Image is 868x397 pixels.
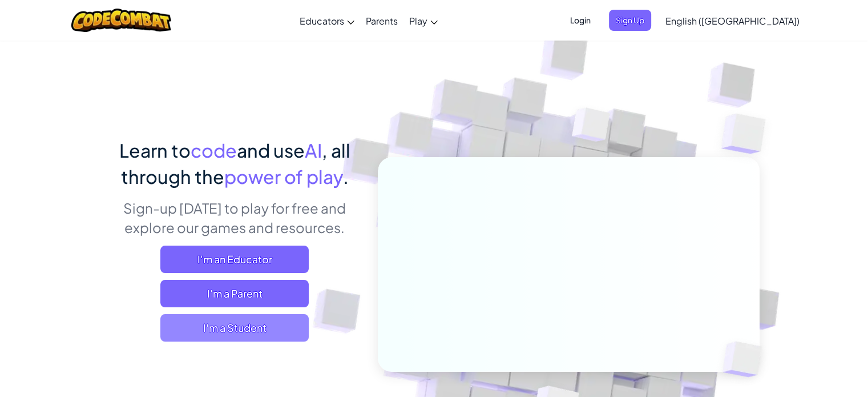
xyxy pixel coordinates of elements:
span: AI [305,139,322,162]
a: I'm a Parent [160,280,309,307]
a: Educators [294,5,360,36]
a: Parents [360,5,403,36]
span: power of play [224,165,343,188]
button: I'm a Student [160,314,309,342]
span: code [191,139,237,162]
a: Play [403,5,443,36]
span: English ([GEOGRAPHIC_DATA]) [665,15,800,27]
a: English ([GEOGRAPHIC_DATA]) [660,5,805,36]
span: . [343,165,349,188]
img: Overlap cubes [550,85,632,170]
button: Login [563,10,597,31]
span: Play [409,15,427,27]
button: Sign Up [609,10,651,31]
p: Sign-up [DATE] to play for free and explore our games and resources. [109,198,361,237]
span: and use [237,139,305,162]
img: Overlap cubes [699,86,797,182]
span: Learn to [119,139,191,162]
img: CodeCombat logo [71,9,171,32]
span: Educators [300,15,344,27]
a: I'm an Educator [160,246,309,273]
